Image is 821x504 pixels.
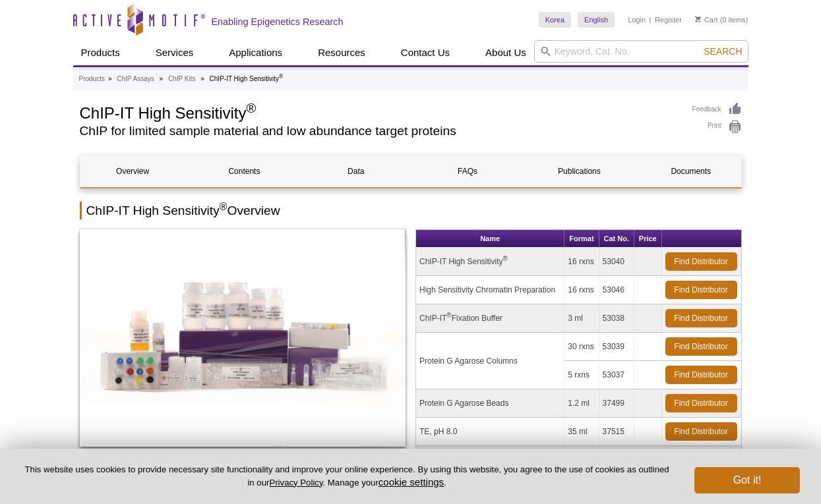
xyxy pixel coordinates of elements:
li: ChIP-IT High Sensitivity [210,75,284,82]
button: Search [700,45,746,57]
button: Got it! [694,467,800,493]
td: 37516 [599,446,634,474]
a: Privacy Policy [269,478,322,488]
a: Find Distributor [665,366,737,384]
a: ChIP Assays [117,73,154,85]
img: Your Cart [695,16,701,22]
a: Register [655,15,682,24]
a: Publications [527,155,632,187]
a: FAQs [415,155,520,187]
td: Protein G Agarose Beads [416,389,564,418]
a: Find Distributor [665,252,737,271]
a: Korea [539,12,571,28]
a: Overview [80,155,185,187]
th: Cat No. [599,230,634,248]
td: 3 ml [564,304,599,333]
a: Contents [192,155,297,187]
a: Services [148,40,202,65]
a: Find Distributor [665,422,737,441]
a: English [578,12,615,28]
h1: ChIP-IT High Sensitivity [80,102,679,122]
a: About Us [477,40,534,65]
td: 53040 [599,248,634,276]
td: High Sensitivity Chromatin Preparation [416,276,564,304]
a: ChIP Kits [168,73,196,85]
a: Login [628,15,646,24]
a: Find Distributor [665,309,737,327]
a: Print [692,120,742,134]
a: Products [79,73,105,85]
td: 53038 [599,304,634,333]
img: ChIP-IT High Sensitivity Kit [80,229,406,447]
td: 53046 [599,276,634,304]
p: This website uses cookies to provide necessary site functionality and improve your online experie... [21,464,673,489]
td: 16 rxns [564,276,599,304]
a: Resources [310,40,373,65]
li: » [108,75,112,82]
td: ChIP-IT Fixation Buffer [416,304,564,333]
th: Name [416,230,564,248]
sup: ® [220,201,228,212]
a: Data [303,155,408,187]
td: 53037 [599,361,634,389]
li: » [200,75,204,82]
h2: Enabling Epigenetics Research [212,16,344,28]
td: 37499 [599,389,634,418]
th: Format [564,230,599,248]
input: Keyword, Cat. No. [534,40,748,63]
a: Documents [638,155,743,187]
th: Price [634,230,661,248]
button: cookie settings [379,476,444,488]
td: 37515 [599,418,634,446]
h2: ChIP for limited sample material and low abundance target proteins [80,125,679,137]
li: | [650,12,652,28]
a: Feedback [692,102,742,117]
h2: ChIP-IT High Sensitivity Overview [80,202,742,219]
a: Products [73,40,128,65]
li: » [160,75,164,82]
a: Contact Us [393,40,458,65]
sup: ® [503,255,508,262]
a: Cart [695,15,718,24]
a: Applications [221,40,290,65]
td: Protein G Agarose Columns [416,333,564,389]
a: Find Distributor [665,281,737,299]
td: 53039 [599,333,634,361]
td: 35 ml [564,418,599,446]
li: (0 items) [695,12,748,28]
a: Find Distributor [665,337,737,356]
sup: ® [246,101,256,115]
td: TE, pH 8.0 [416,418,564,446]
span: Search [704,46,742,57]
td: ChIP Buffer [416,446,564,474]
td: 5 rxns [564,361,599,389]
td: 30 rxns [564,333,599,361]
td: 50 ml [564,446,599,474]
td: 1.2 ml [564,389,599,418]
td: ChIP-IT High Sensitivity [416,248,564,276]
sup: ® [446,312,451,319]
sup: ® [279,73,283,80]
a: Find Distributor [665,394,737,412]
td: 16 rxns [564,248,599,276]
